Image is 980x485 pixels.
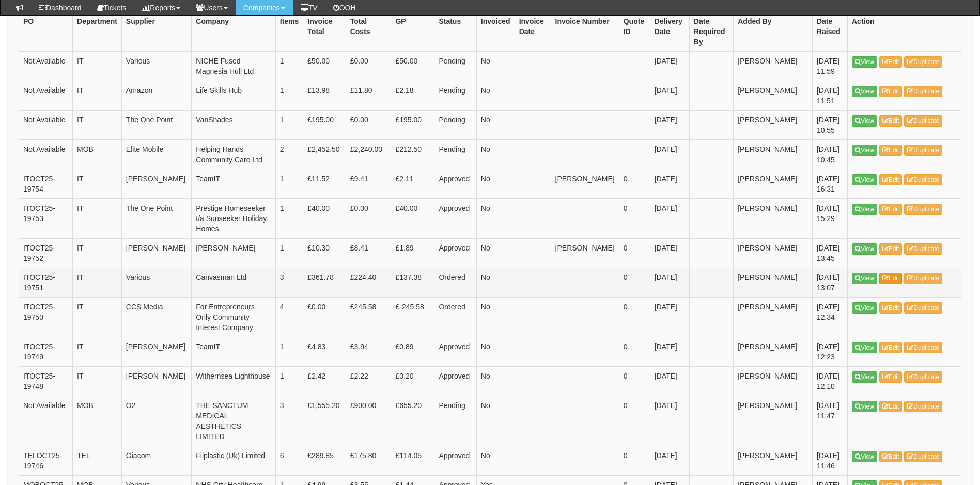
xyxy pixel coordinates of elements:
[852,145,877,156] a: View
[650,337,689,367] td: [DATE]
[650,140,689,169] td: [DATE]
[346,298,391,337] td: £245.58
[734,111,813,140] td: [PERSON_NAME]
[812,298,847,337] td: [DATE] 12:34
[619,268,650,298] td: 0
[192,52,275,81] td: NICHE Fused Magnesia Hull Ltd
[619,396,650,446] td: 0
[551,239,619,268] td: [PERSON_NAME]
[73,199,122,239] td: IT
[852,56,877,68] a: View
[734,337,813,367] td: [PERSON_NAME]
[904,243,942,255] a: Duplicate
[73,169,122,199] td: IT
[391,199,434,239] td: £40.00
[434,52,476,81] td: Pending
[303,239,346,268] td: £10.30
[734,446,813,476] td: [PERSON_NAME]
[476,111,515,140] td: No
[275,298,303,337] td: 4
[812,140,847,169] td: [DATE] 10:45
[303,12,346,52] th: Invoice Total
[650,169,689,199] td: [DATE]
[19,337,73,367] td: ITOCT25-19749
[121,169,191,199] td: [PERSON_NAME]
[121,446,191,476] td: Giacom
[904,174,942,185] a: Duplicate
[275,52,303,81] td: 1
[848,12,961,52] th: Action
[904,115,942,127] a: Duplicate
[73,140,122,169] td: MOB
[852,401,877,412] a: View
[551,169,619,199] td: [PERSON_NAME]
[73,446,122,476] td: TEL
[476,81,515,111] td: No
[275,199,303,239] td: 1
[650,12,689,52] th: Delivery Date
[303,298,346,337] td: £0.00
[73,337,122,367] td: IT
[192,111,275,140] td: VanShades
[346,81,391,111] td: £11.80
[734,140,813,169] td: [PERSON_NAME]
[303,169,346,199] td: £11.52
[650,81,689,111] td: [DATE]
[73,268,122,298] td: IT
[476,52,515,81] td: No
[121,52,191,81] td: Various
[904,86,942,97] a: Duplicate
[852,451,877,462] a: View
[904,451,942,462] a: Duplicate
[689,12,733,52] th: Date Required By
[303,337,346,367] td: £4.83
[619,12,650,52] th: Quote ID
[476,239,515,268] td: No
[476,199,515,239] td: No
[619,367,650,396] td: 0
[434,298,476,337] td: Ordered
[303,268,346,298] td: £361.78
[346,52,391,81] td: £0.00
[476,446,515,476] td: No
[852,243,877,255] a: View
[619,239,650,268] td: 0
[121,337,191,367] td: [PERSON_NAME]
[303,140,346,169] td: £2,452.50
[73,111,122,140] td: IT
[476,12,515,52] th: Invoiced
[19,298,73,337] td: ITOCT25-19750
[19,111,73,140] td: Not Available
[121,111,191,140] td: The One Point
[812,367,847,396] td: [DATE] 12:10
[192,199,275,239] td: Prestige Homeseeker t/a Sunseeker Holiday Homes
[619,298,650,337] td: 0
[73,367,122,396] td: IT
[192,239,275,268] td: [PERSON_NAME]
[619,446,650,476] td: 0
[346,12,391,52] th: Total Costs
[650,298,689,337] td: [DATE]
[434,446,476,476] td: Approved
[852,86,877,97] a: View
[619,337,650,367] td: 0
[852,342,877,353] a: View
[434,199,476,239] td: Approved
[812,111,847,140] td: [DATE] 10:55
[192,367,275,396] td: Withernsea Lighthouse
[192,81,275,111] td: Life Skills Hub
[391,111,434,140] td: £195.00
[434,396,476,446] td: Pending
[19,52,73,81] td: Not Available
[812,396,847,446] td: [DATE] 11:47
[904,302,942,314] a: Duplicate
[879,145,903,156] a: Edit
[434,169,476,199] td: Approved
[434,140,476,169] td: Pending
[879,174,903,185] a: Edit
[650,367,689,396] td: [DATE]
[346,239,391,268] td: £8.41
[303,52,346,81] td: £50.00
[734,169,813,199] td: [PERSON_NAME]
[734,239,813,268] td: [PERSON_NAME]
